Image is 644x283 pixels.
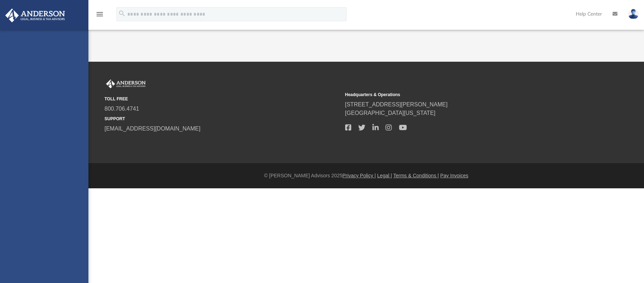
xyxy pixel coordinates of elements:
a: [EMAIL_ADDRESS][DOMAIN_NAME] [105,126,201,132]
div: © [PERSON_NAME] Advisors 2025 [88,172,644,179]
a: menu [95,13,104,18]
img: User Pic [628,9,639,19]
a: Privacy Policy | [342,173,376,178]
i: search [118,10,126,17]
img: Anderson Advisors Platinum Portal [3,9,67,22]
small: SUPPORT [105,116,340,122]
small: Headquarters & Operations [345,91,581,98]
a: 800.706.4741 [105,106,139,112]
a: Legal | [377,173,392,178]
a: Pay Invoices [440,173,468,178]
img: Anderson Advisors Platinum Portal [105,79,147,89]
a: [GEOGRAPHIC_DATA][US_STATE] [345,110,436,116]
a: Terms & Conditions | [393,173,439,178]
i: menu [95,10,104,18]
a: [STREET_ADDRESS][PERSON_NAME] [345,101,448,107]
small: TOLL FREE [105,96,340,102]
